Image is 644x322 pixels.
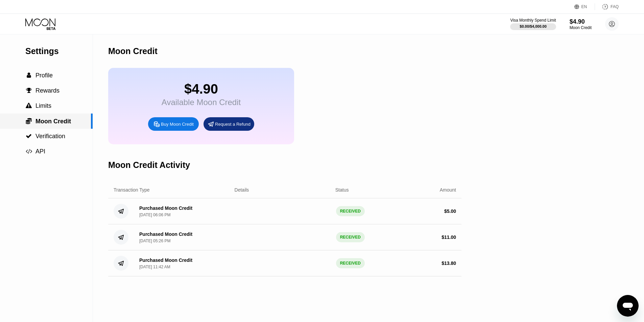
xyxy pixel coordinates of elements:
div: RECEIVED [336,206,365,216]
span: Limits [35,102,51,109]
div: Moon Credit [570,25,592,30]
div: RECEIVED [336,232,365,242]
div: Purchased Moon Credit [139,231,192,237]
div: FAQ [611,4,619,9]
div: $4.90Moon Credit [570,18,592,30]
div: Purchased Moon Credit [139,205,192,211]
div: Buy Moon Credit [161,121,194,127]
div: Moon Credit [108,46,158,56]
div: Status [335,187,349,193]
div: Available Moon Credit [162,98,241,107]
div: Details [235,187,249,193]
span:  [26,118,32,124]
div: Request a Refund [204,117,254,131]
div: Request a Refund [215,121,251,127]
span: API [35,148,45,155]
div: FAQ [595,3,619,10]
div: Purchased Moon Credit [139,257,192,263]
span:  [26,133,32,139]
div: $ 13.80 [442,261,456,266]
span: Rewards [35,87,59,94]
span: Profile [35,72,53,79]
div: $ 5.00 [444,208,456,214]
div: Transaction Type [114,187,150,193]
div: RECEIVED [336,258,365,268]
div: Visa Monthly Spend Limit$0.00/$4,000.00 [510,18,556,30]
div: EN [581,4,587,9]
span: Verification [35,133,65,140]
div: $ 11.00 [442,234,456,240]
div: [DATE] 11:42 AM [139,265,170,269]
div: Amount [440,187,456,193]
div:  [25,118,32,124]
div: Moon Credit Activity [108,160,190,170]
span:  [27,72,31,78]
div: $4.90 [162,81,241,97]
div: $0.00 / $4,000.00 [520,24,547,28]
iframe: Button to launch messaging window [617,295,639,317]
div: [DATE] 05:26 PM [139,239,170,243]
div: Settings [25,46,93,56]
div: Visa Monthly Spend Limit [510,18,556,23]
div:  [25,88,32,94]
span: Moon Credit [35,118,71,125]
span:  [26,148,32,154]
div: [DATE] 06:06 PM [139,213,170,217]
span:  [26,88,32,94]
div:  [25,103,32,109]
div:  [25,133,32,139]
div: EN [574,3,595,10]
div: Buy Moon Credit [148,117,199,131]
span:  [26,103,32,109]
div: $4.90 [570,18,592,25]
div:  [25,72,32,78]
